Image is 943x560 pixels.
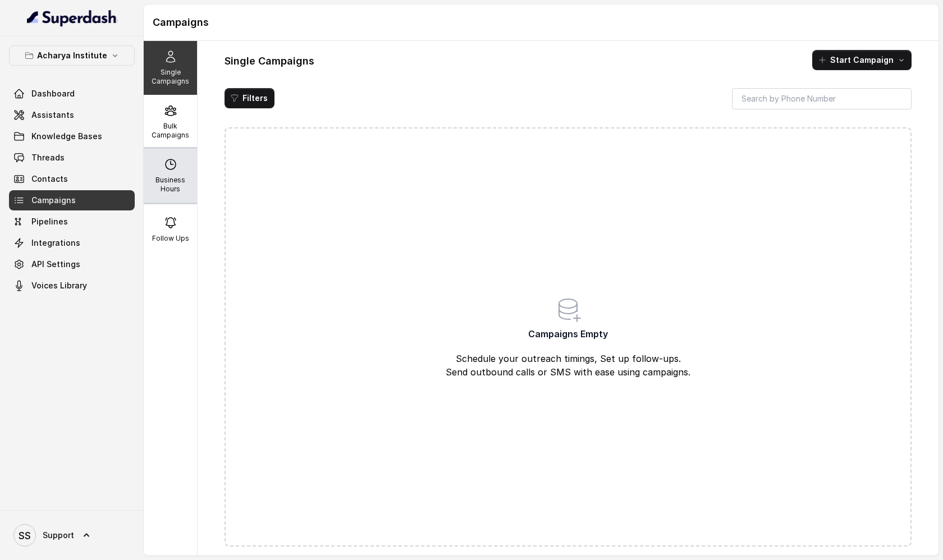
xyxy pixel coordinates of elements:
p: Follow Ups [152,234,189,243]
h1: Single Campaigns [225,52,314,70]
span: Voices Library [31,280,87,291]
span: Assistants [31,109,74,121]
a: Contacts [9,169,135,189]
text: SS [19,530,31,541]
button: Filters [225,88,274,108]
span: Knowledge Bases [31,131,102,142]
input: Search by Phone Number [732,88,912,109]
a: Assistants [9,105,135,125]
a: Campaigns [9,190,135,210]
a: Dashboard [9,84,135,104]
span: Pipelines [31,216,68,227]
p: Bulk Campaigns [148,122,193,140]
p: Business Hours [148,176,193,194]
p: Acharya Institute [37,49,107,62]
span: Campaigns Empty [528,327,608,341]
span: Contacts [31,173,68,185]
span: Support [43,530,74,541]
p: Single Campaigns [148,68,193,86]
a: Voices Library [9,276,135,296]
span: API Settings [31,259,80,270]
button: Start Campaign [812,50,912,70]
a: Pipelines [9,212,135,232]
a: Threads [9,148,135,168]
span: Dashboard [31,88,75,99]
a: API Settings [9,254,135,274]
img: light.svg [27,9,117,27]
span: Integrations [31,237,80,249]
a: Support [9,520,135,551]
span: Campaigns [31,195,76,206]
p: Schedule your outreach timings, Set up follow-ups. Send outbound calls or SMS with ease using cam... [410,352,726,379]
a: Integrations [9,233,135,253]
span: Threads [31,152,65,163]
h1: Campaigns [153,13,930,31]
a: Knowledge Bases [9,126,135,146]
button: Acharya Institute [9,45,135,66]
